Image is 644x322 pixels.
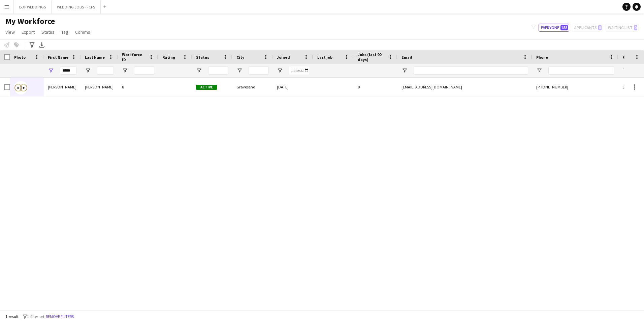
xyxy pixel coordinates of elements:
[414,66,528,75] input: Email Filter Input
[539,24,569,32] button: Everyone188
[277,55,290,60] span: Joined
[14,55,26,60] span: Photo
[196,68,202,74] button: Open Filter Menu
[277,68,283,74] button: Open Filter Menu
[118,78,158,96] div: 8
[536,55,548,60] span: Phone
[59,28,71,36] a: Tag
[622,55,636,60] span: Profile
[232,78,273,96] div: Gravesend
[22,29,35,35] span: Export
[236,55,244,60] span: City
[39,28,57,36] a: Status
[41,29,55,35] span: Status
[44,313,75,320] button: Remove filters
[61,29,68,35] span: Tag
[532,78,618,96] div: [PHONE_NUMBER]
[14,81,28,95] img: Andrius Remeikis
[134,66,154,75] input: Workforce ID Filter Input
[249,66,269,75] input: City Filter Input
[236,68,243,74] button: Open Filter Menu
[3,28,18,36] a: View
[72,28,93,36] a: Comms
[196,85,217,90] span: Active
[289,66,309,75] input: Joined Filter Input
[85,68,91,74] button: Open Filter Menu
[122,52,146,62] span: Workforce ID
[5,29,15,35] span: View
[536,68,542,74] button: Open Filter Menu
[85,55,105,60] span: Last Name
[622,68,629,74] button: Open Filter Menu
[75,29,90,35] span: Comms
[28,41,36,49] app-action-btn: Advanced filters
[208,66,228,75] input: Status Filter Input
[27,314,44,319] span: 1 filter set
[5,16,55,26] span: My Workforce
[358,52,385,62] span: Jobs (last 90 days)
[19,28,37,36] a: Export
[273,78,313,96] div: [DATE]
[397,78,532,96] div: [EMAIL_ADDRESS][DOMAIN_NAME]
[317,55,332,60] span: Last job
[60,66,77,75] input: First Name Filter Input
[97,66,114,75] input: Last Name Filter Input
[354,78,397,96] div: 0
[401,55,412,60] span: Email
[48,68,54,74] button: Open Filter Menu
[52,0,101,14] button: WEDDING JOBS - FCFS
[81,78,118,96] div: [PERSON_NAME]
[401,68,408,74] button: Open Filter Menu
[196,55,209,60] span: Status
[548,66,614,75] input: Phone Filter Input
[14,0,52,14] button: BDP WEDDINGS
[38,41,46,49] app-action-btn: Export XLSX
[44,78,81,96] div: [PERSON_NAME]
[122,68,128,74] button: Open Filter Menu
[560,25,568,30] span: 188
[48,55,68,60] span: First Name
[162,55,175,60] span: Rating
